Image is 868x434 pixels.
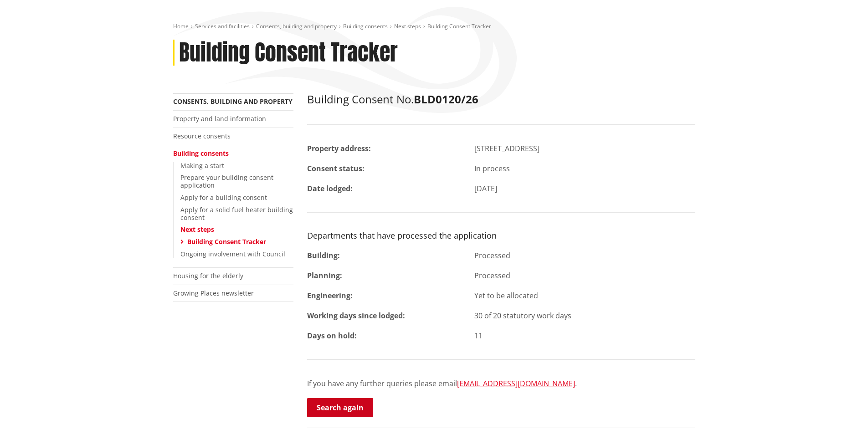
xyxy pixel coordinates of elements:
h3: Departments that have processed the application [307,231,695,241]
div: [STREET_ADDRESS] [467,143,702,154]
a: Growing Places newsletter [173,289,254,297]
nav: breadcrumb [173,23,695,31]
div: 11 [467,330,702,341]
a: Apply for a building consent [180,193,267,202]
strong: Date lodged: [307,184,353,194]
strong: Days on hold: [307,331,357,341]
span: Building Consent Tracker [427,22,491,30]
a: [EMAIL_ADDRESS][DOMAIN_NAME] [457,378,575,388]
strong: BLD0120/26 [414,92,478,107]
a: Resource consents [173,132,231,140]
strong: Engineering: [307,291,353,301]
strong: Building: [307,250,340,260]
a: Search again [307,398,373,417]
iframe: Messenger Launcher [826,396,859,429]
a: Building consents [343,22,388,30]
a: Building Consent Tracker [187,237,266,246]
a: Property and land information [173,114,266,123]
strong: Property address: [307,143,371,153]
a: Housing for the elderly [173,271,243,280]
strong: Working days since lodged: [307,311,405,321]
p: If you have any further queries please email . [307,378,695,389]
div: In process [467,163,702,174]
div: 30 of 20 statutory work days [467,310,702,321]
a: Making a start [180,161,224,170]
strong: Consent status: [307,163,365,174]
a: Building consents [173,149,229,158]
a: Services and facilities [195,22,250,30]
strong: Planning: [307,271,342,281]
div: Yet to be allocated [467,290,702,301]
a: Consents, building and property [256,22,337,30]
div: Processed [467,250,702,261]
a: Prepare your building consent application [180,173,273,189]
h2: Building Consent No. [307,93,695,106]
a: Next steps [394,22,421,30]
a: Consents, building and property [173,97,293,106]
a: Apply for a solid fuel heater building consent​ [180,205,293,222]
div: Processed [467,270,702,281]
div: [DATE] [467,183,702,194]
h1: Building Consent Tracker [179,40,398,66]
a: Next steps [180,225,214,234]
a: Ongoing involvement with Council [180,250,285,258]
a: Home [173,22,189,30]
